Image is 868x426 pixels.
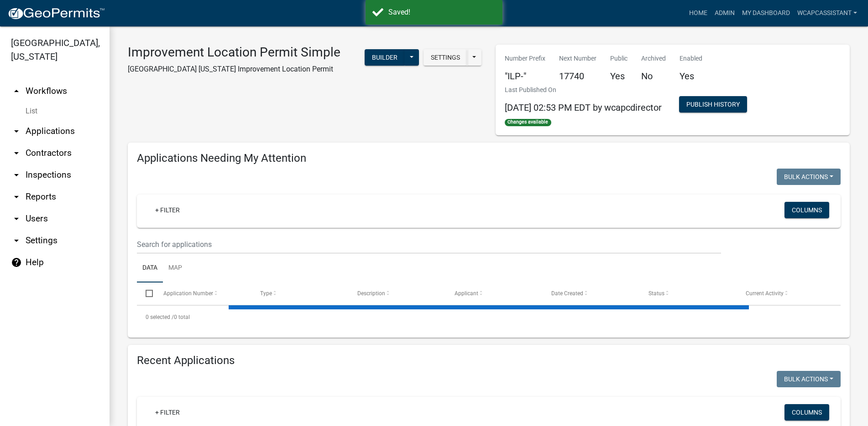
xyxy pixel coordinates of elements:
[505,71,545,82] h5: "ILP-"
[137,282,154,304] datatable-header-cell: Select
[137,152,841,165] h4: Applications Needing My Attention
[551,290,583,297] span: Date Created
[365,49,405,66] button: Builder
[148,202,187,218] a: + Filter
[388,7,496,18] div: Saved!
[641,71,666,82] h5: No
[148,404,187,421] a: + Filter
[559,71,596,82] h5: 17740
[648,290,664,297] span: Status
[610,54,627,63] p: Public
[128,64,340,75] p: [GEOGRAPHIC_DATA] [US_STATE] Improvement Location Permit
[424,49,467,66] button: Settings
[137,306,841,328] div: 0 total
[11,169,22,180] i: arrow_drop_down
[137,354,841,367] h4: Recent Applications
[146,314,174,320] span: 0 selected /
[163,290,213,297] span: Application Number
[680,71,702,82] h5: Yes
[445,282,543,304] datatable-header-cell: Applicant
[128,45,340,60] h3: Improvement Location Permit Simple
[784,202,829,218] button: Columns
[11,86,22,97] i: arrow_drop_up
[349,282,446,304] datatable-header-cell: Description
[505,54,545,63] p: Number Prefix
[357,290,385,297] span: Description
[505,85,662,95] p: Last Published On
[746,290,784,297] span: Current Activity
[640,282,737,304] datatable-header-cell: Status
[711,5,738,22] a: Admin
[794,5,861,22] a: wcapcassistant
[680,54,702,63] p: Enabled
[777,371,841,387] button: Bulk Actions
[784,404,829,421] button: Columns
[685,5,711,22] a: Home
[154,282,251,304] datatable-header-cell: Application Number
[679,102,747,109] wm-modal-confirm: Workflow Publish History
[11,257,22,268] i: help
[163,254,188,283] a: Map
[543,282,640,304] datatable-header-cell: Date Created
[11,235,22,246] i: arrow_drop_down
[137,254,163,283] a: Data
[777,169,841,185] button: Bulk Actions
[455,290,478,297] span: Applicant
[251,282,349,304] datatable-header-cell: Type
[11,191,22,202] i: arrow_drop_down
[260,290,272,297] span: Type
[505,102,662,113] span: [DATE] 02:53 PM EDT by wcapcdirector
[559,54,596,63] p: Next Number
[679,96,747,113] button: Publish History
[505,119,551,126] span: Changes available
[641,54,666,63] p: Archived
[11,126,22,137] i: arrow_drop_down
[11,148,22,159] i: arrow_drop_down
[137,235,721,254] input: Search for applications
[610,71,627,82] h5: Yes
[11,213,22,224] i: arrow_drop_down
[738,5,794,22] a: My Dashboard
[737,282,834,304] datatable-header-cell: Current Activity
